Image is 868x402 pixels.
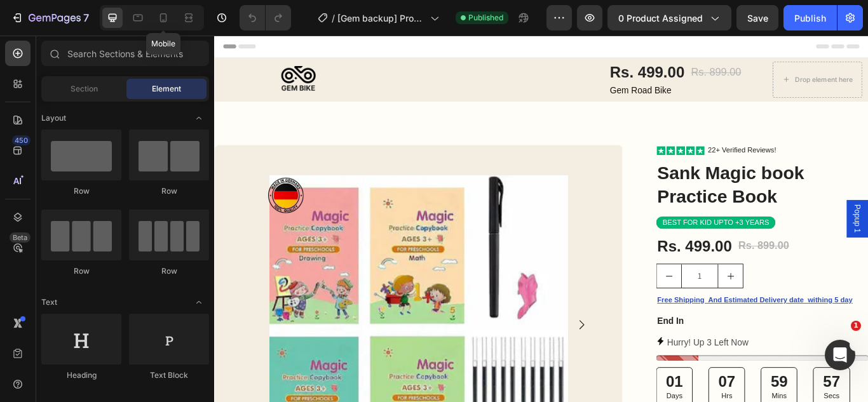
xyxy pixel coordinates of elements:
span: Text [41,297,57,308]
div: Rs. 499.00 [459,30,549,56]
span: / [332,11,335,25]
button: Publish [783,5,837,30]
button: 7 [5,5,95,30]
div: Row [41,265,121,277]
span: Popup 1 [743,197,756,230]
span: Toggle open [189,108,209,128]
iframe: Design area [214,36,868,402]
p: 7 [83,10,89,25]
button: decrement [515,267,544,294]
div: Beta [10,232,31,243]
p: Hurry! Up 3 Left Now [527,349,622,368]
div: Row [41,185,121,197]
button: 0 product assigned [607,5,731,30]
span: Toggle open [189,292,209,312]
span: Section [71,83,98,95]
span: 0 product assigned [618,11,703,25]
span: Layout [41,112,66,124]
div: Text Block [129,370,209,381]
div: 450 [12,135,31,145]
p: End In [516,327,761,340]
div: Rs. 499.00 [515,233,604,258]
div: Rs. 899.00 [554,34,615,53]
button: Carousel Next Arrow [420,330,435,345]
div: Publish [794,11,826,25]
div: Drop element here [677,46,744,57]
input: quantity [544,267,587,294]
p: Gem Road Bike [461,58,614,71]
button: Save [736,5,778,30]
span: Element [152,83,181,95]
p: bEST for kid upto +3 years [522,213,646,224]
div: Heading [41,370,121,381]
span: [Gem backup] Product Page - [DATE] 12:49:13 [337,11,425,25]
img: gempages_578616126997529319-71ad84f5-d5d0-434f-b1af-6843d0b37fb9.svg [62,166,104,207]
input: Search Sections & Elements [41,41,209,66]
p: 22+ Verified Reviews! [575,129,654,140]
span: Save [747,13,768,23]
button: increment [587,267,616,294]
div: Row [129,185,209,197]
strong: Free Shipping And Estimated Delivery date withing 5 day [516,304,744,313]
div: Rs. 899.00 [609,236,671,255]
h1: Sank Magic book Practice Book [515,146,763,203]
span: Published [468,12,503,23]
div: Row [129,265,209,277]
iframe: Intercom live chat [825,340,855,370]
div: Undo/Redo [240,5,291,30]
span: 1 [851,321,861,331]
